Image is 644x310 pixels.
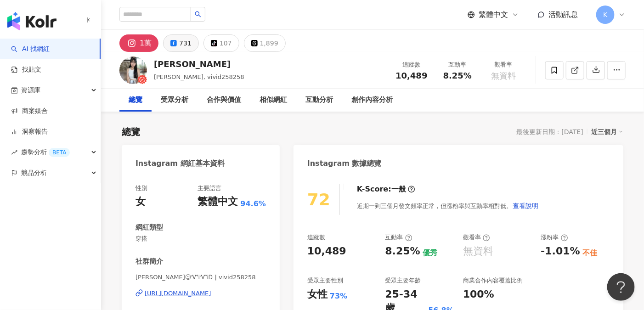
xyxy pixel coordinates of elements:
div: 近三個月 [591,126,623,138]
div: [URL][DOMAIN_NAME] [145,289,211,298]
img: KOL Avatar [119,56,147,84]
span: 趨勢分析 [21,142,70,163]
div: 女性 [307,287,328,302]
span: [PERSON_NAME]☺︎ᏉᎥᏉᎥᎠ | vivid258258 [136,273,266,282]
div: 繁體中文 [198,195,238,209]
button: 1,899 [244,34,286,52]
button: 查看說明 [512,197,539,215]
div: 731 [179,37,192,50]
div: 8.25% [385,244,420,259]
button: 731 [163,34,199,52]
div: 107 [220,37,232,50]
div: 10,489 [307,244,346,259]
div: 追蹤數 [307,233,325,242]
span: [PERSON_NAME], vivid258258 [154,73,244,80]
span: 無資料 [491,71,516,80]
div: 一般 [391,184,406,194]
div: 商業合作內容覆蓋比例 [463,276,523,285]
span: 穿搭 [136,235,266,243]
div: 互動率 [385,233,412,242]
div: 最後更新日期：[DATE] [517,128,583,135]
div: 互動率 [440,60,475,69]
div: Instagram 網紅基本資料 [136,158,225,169]
span: rise [11,149,17,156]
div: [PERSON_NAME] [154,58,244,70]
div: BETA [49,148,70,157]
a: searchAI 找網紅 [11,45,50,54]
div: 相似網紅 [260,95,287,106]
a: 找貼文 [11,65,41,74]
span: 資源庫 [21,80,40,101]
div: 女 [136,195,146,209]
div: 網紅類型 [136,223,163,232]
div: 互動分析 [305,95,333,106]
span: 活動訊息 [548,10,578,19]
div: 72 [307,190,330,209]
a: [URL][DOMAIN_NAME] [136,289,266,298]
iframe: Help Scout Beacon - Open [607,273,635,301]
div: 無資料 [463,244,493,259]
div: 主要語言 [198,184,221,192]
span: 競品分析 [21,163,47,183]
div: 優秀 [423,248,437,258]
div: 受眾分析 [161,95,188,106]
span: 查看說明 [513,202,538,209]
div: 觀看率 [463,233,490,242]
div: 創作內容分析 [351,95,393,106]
button: 107 [203,34,239,52]
div: 近期一到三個月發文頻率正常，但漲粉率與互動率相對低。 [357,197,539,215]
div: 不佳 [582,248,597,258]
div: Instagram 數據總覽 [307,158,382,169]
button: 1萬 [119,34,158,52]
a: 商案媒合 [11,107,48,116]
div: 73% [330,291,347,301]
div: 100% [463,287,494,302]
span: 94.6% [240,199,266,209]
div: 合作與價值 [207,95,241,106]
div: 社群簡介 [136,257,163,266]
div: 總覽 [129,95,142,106]
div: 總覽 [122,125,140,138]
div: 1萬 [140,37,152,50]
div: 受眾主要性別 [307,276,343,285]
div: -1.01% [541,244,580,259]
span: K [603,10,607,20]
div: 1,899 [260,37,278,50]
span: 繁體中文 [479,10,508,20]
div: K-Score : [357,184,415,194]
a: 洞察報告 [11,127,48,136]
div: 性別 [136,184,147,192]
div: 觀看率 [486,60,521,69]
div: 漲粉率 [541,233,568,242]
span: 8.25% [443,71,472,80]
img: logo [7,12,56,30]
div: 受眾主要年齡 [385,276,421,285]
span: 10,489 [395,71,427,80]
span: search [195,11,201,17]
div: 追蹤數 [394,60,429,69]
